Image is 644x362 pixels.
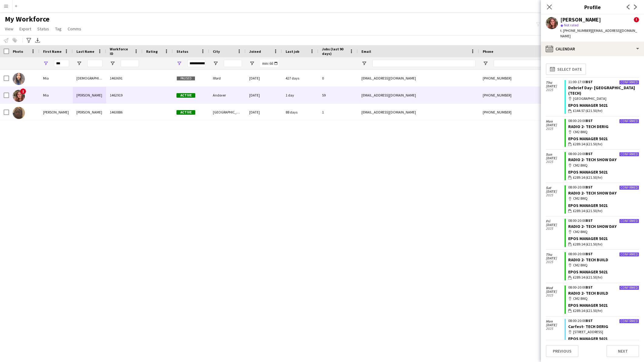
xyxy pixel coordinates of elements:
[568,124,609,129] a: RADIO 2- TECH DERIG
[176,110,195,115] span: Active
[568,152,639,156] div: 08:00-20:00
[479,104,557,120] div: [PHONE_NUMBER]
[546,156,565,160] span: [DATE]
[568,229,639,235] div: CM2 8WQ
[546,345,579,357] button: Previous
[176,61,182,66] button: Open Filter Menu
[361,61,367,66] button: Open Filter Menu
[546,63,586,75] button: Select date
[560,28,592,33] span: t. [PHONE_NUMBER]
[372,60,475,67] input: Email Filter Input
[560,28,637,38] span: | [EMAIL_ADDRESS][DOMAIN_NAME]
[568,219,639,222] div: 08:00-20:00
[568,224,617,229] a: RADIO 2- TECH SHOW DAY
[146,49,158,54] span: Rating
[560,17,601,22] div: [PERSON_NAME]
[282,87,318,103] div: 1 day
[209,70,246,86] div: Ilford
[568,103,639,108] div: EPOS Manager 5021
[586,151,593,156] span: BST
[249,61,255,66] button: Open Filter Menu
[586,185,593,189] span: BST
[37,26,49,32] span: Status
[568,252,639,256] div: 08:00-20:00
[586,80,593,84] span: BST
[546,253,565,256] span: Thu
[209,87,246,103] div: Andover
[573,175,602,180] span: £289.14 (£21.50/hr)
[568,303,639,308] div: EPOS Manager 5021
[568,286,639,289] div: 08:00-20:00
[213,61,218,66] button: Open Filter Menu
[586,218,593,223] span: BST
[546,186,565,190] span: Sat
[17,25,34,33] a: Export
[573,208,602,214] span: £289.14 (£21.50/hr)
[39,104,73,120] div: [PERSON_NAME]
[568,257,608,262] a: RADIO 2- TECH BUILD
[546,227,565,230] span: 2025
[606,345,639,357] button: Next
[249,49,261,54] span: Joined
[5,26,13,32] span: View
[483,61,488,66] button: Open Filter Menu
[546,327,565,330] span: 2025
[568,329,639,335] div: [STREET_ADDRESS]
[19,26,31,32] span: Export
[106,87,143,103] div: 1462919
[76,49,94,54] span: Last Name
[546,153,565,156] span: Sun
[65,25,84,33] a: Comms
[73,104,106,120] div: [PERSON_NAME]
[573,308,602,313] span: £289.14 (£21.50/hr)
[13,73,25,85] img: Mia Islam-Moore
[34,37,41,44] app-action-btn: Export XLSX
[568,236,639,241] div: EPOS Manager 5021
[13,90,25,102] img: Mia Keable
[176,49,188,54] span: Status
[246,87,282,103] div: [DATE]
[479,87,557,103] div: [PHONE_NUMBER]
[568,196,639,201] div: CM2 8WQ
[568,203,639,208] div: EPOS Manager 5021
[546,120,565,123] span: Mon
[76,61,82,66] button: Open Filter Menu
[73,70,106,86] div: [DEMOGRAPHIC_DATA][PERSON_NAME]
[568,80,639,84] div: 11:00-17:00
[5,15,49,24] span: My Workforce
[573,108,602,113] span: £144.57 (£21.50/hr)
[176,76,195,81] span: Paused
[73,87,106,103] div: [PERSON_NAME]
[568,169,639,175] div: EPOS Manager 5021
[586,285,593,289] span: BST
[564,23,579,27] span: Not rated
[568,129,639,135] div: CM2 8WQ
[358,70,479,86] div: [EMAIL_ADDRESS][DOMAIN_NAME]
[568,324,608,329] a: Carfest- TECH DERIG
[546,290,565,293] span: [DATE]
[361,49,371,54] span: Email
[619,252,639,257] div: Confirmed
[25,37,32,44] app-action-btn: Advanced filters
[568,269,639,275] div: EPOS Manager 5021
[568,290,608,296] a: RADIO 2- TECH BUILD
[546,286,565,290] span: Wed
[106,70,143,86] div: 1463691
[54,60,69,67] input: First Name Filter Input
[568,85,635,96] a: Debrief Day- [GEOGRAPHIC_DATA] (TECH)
[619,319,639,323] div: Confirmed
[2,25,16,33] a: View
[121,60,139,67] input: Workforce ID Filter Input
[322,47,347,56] span: Jobs (last 90 days)
[246,104,282,120] div: [DATE]
[87,60,102,67] input: Last Name Filter Input
[568,96,639,101] div: [GEOGRAPHIC_DATA]
[573,242,602,247] span: £289.14 (£21.50/hr)
[55,26,62,32] span: Tag
[246,70,282,86] div: [DATE]
[318,104,358,120] div: 1
[20,88,26,94] span: !
[619,80,639,85] div: Confirmed
[546,190,565,193] span: [DATE]
[479,70,557,86] div: [PHONE_NUMBER]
